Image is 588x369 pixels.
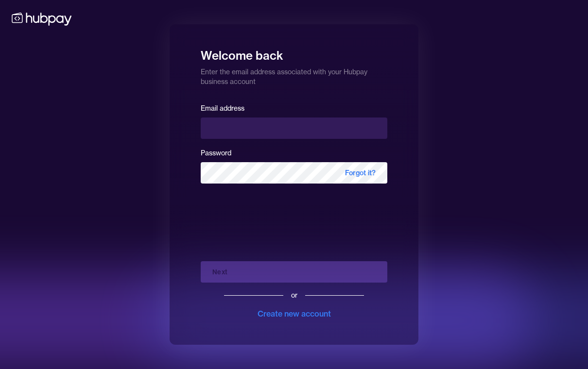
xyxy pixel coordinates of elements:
div: or [291,290,297,300]
label: Password [201,149,231,157]
h1: Welcome back [201,42,387,63]
span: Forgot it? [333,162,387,184]
p: Enter the email address associated with your Hubpay business account [201,63,387,86]
div: Create new account [258,308,331,319]
label: Email address [201,104,244,113]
